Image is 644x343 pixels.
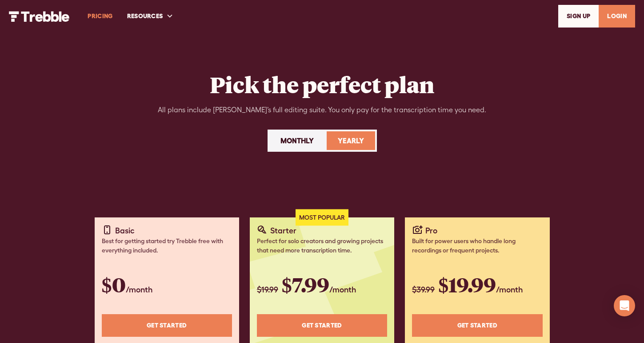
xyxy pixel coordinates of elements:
div: RESOURCES [120,1,181,32]
div: RESOURCES [127,12,163,21]
a: home [9,10,70,21]
a: SIGn UP [558,5,599,28]
a: PRICING [80,1,120,32]
div: Open Intercom Messenger [614,295,635,316]
a: LOGIN [599,5,635,28]
img: Trebble Logo - AI Podcast Editor [9,11,70,22]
